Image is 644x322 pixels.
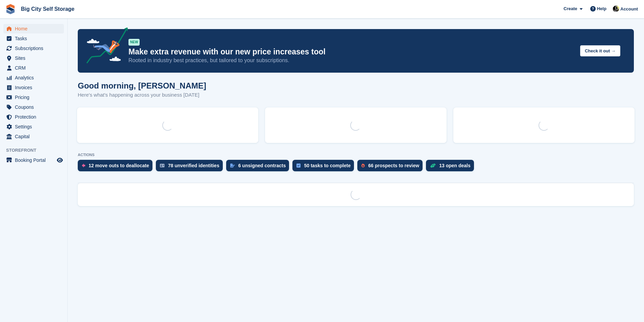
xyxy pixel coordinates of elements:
[15,53,55,63] span: Sites
[168,163,219,168] div: 78 unverified identities
[15,122,55,131] span: Settings
[15,44,55,53] span: Subscriptions
[3,102,64,112] a: menu
[78,91,206,99] p: Here's what's happening across your business [DATE]
[81,27,128,66] img: price-adjustments-announcement-icon-8257ccfd72463d97f412b2fc003d46551f7dbcb40ab6d574587a9cd5c0d94...
[3,73,64,82] a: menu
[430,163,436,168] img: deal-1b604bf984904fb50ccaf53a9ad4b4a5d6e5aea283cecdc64d6e3604feb123c2.svg
[3,34,64,43] a: menu
[357,160,426,175] a: 66 prospects to review
[292,160,357,175] a: 50 tasks to complete
[15,112,55,122] span: Protection
[3,24,64,33] a: menu
[56,156,64,164] a: Preview store
[304,163,351,168] div: 50 tasks to complete
[89,163,149,168] div: 12 move outs to deallocate
[580,45,620,56] button: Check it out →
[15,73,55,82] span: Analytics
[78,81,206,90] h1: Good morning, [PERSON_NAME]
[3,132,64,141] a: menu
[5,4,16,14] img: stora-icon-8386f47178a22dfd0bd8f6a31ec36ba5ce8667c1dd55bd0f319d3a0aa187defe.svg
[3,63,64,73] a: menu
[6,147,67,154] span: Storefront
[82,164,85,168] img: move_outs_to_deallocate_icon-f764333ba52eb49d3ac5e1228854f67142a1ed5810a6f6cc68b1a99e826820c5.svg
[3,53,64,63] a: menu
[597,5,606,12] span: Help
[128,47,575,57] p: Make extra revenue with our new price increases tool
[3,155,64,165] a: menu
[128,57,575,64] p: Rooted in industry best practices, but tailored to your subscriptions.
[15,102,55,112] span: Coupons
[78,160,156,175] a: 12 move outs to deallocate
[15,93,55,102] span: Pricing
[361,164,365,168] img: prospect-51fa495bee0391a8d652442698ab0144808aea92771e9ea1ae160a38d050c398.svg
[15,155,55,165] span: Booking Portal
[439,163,471,168] div: 13 open deals
[78,153,634,157] p: ACTIONS
[620,6,638,13] span: Account
[613,5,619,12] img: Patrick Nevin
[368,163,419,168] div: 66 prospects to review
[15,24,55,33] span: Home
[3,44,64,53] a: menu
[128,39,140,46] div: NEW
[426,160,477,175] a: 13 open deals
[3,93,64,102] a: menu
[226,160,293,175] a: 6 unsigned contracts
[15,83,55,92] span: Invoices
[3,112,64,122] a: menu
[238,163,286,168] div: 6 unsigned contracts
[160,164,165,168] img: verify_identity-adf6edd0f0f0b5bbfe63781bf79b02c33cf7c696d77639b501bdc392416b5a36.svg
[3,122,64,131] a: menu
[15,132,55,141] span: Capital
[296,164,301,168] img: task-75834270c22a3079a89374b754ae025e5fb1db73e45f91037f5363f120a921f8.svg
[15,63,55,73] span: CRM
[15,34,55,43] span: Tasks
[18,3,77,15] a: Big City Self Storage
[564,5,577,12] span: Create
[230,164,235,168] img: contract_signature_icon-13c848040528278c33f63329250d36e43548de30e8caae1d1a13099fd9432cc5.svg
[156,160,226,175] a: 78 unverified identities
[3,83,64,92] a: menu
